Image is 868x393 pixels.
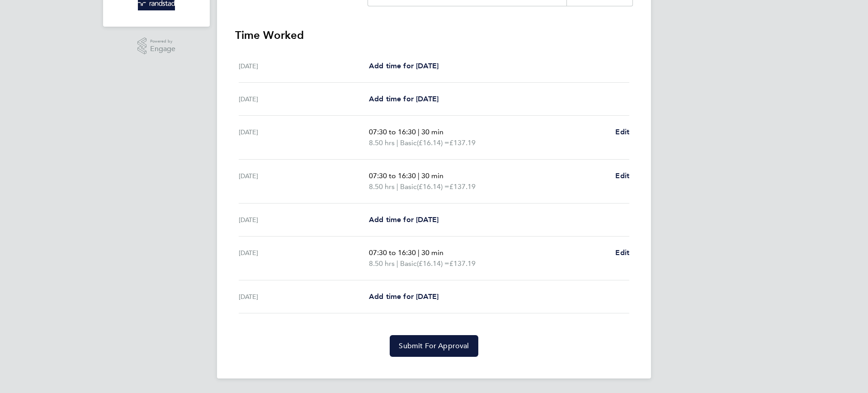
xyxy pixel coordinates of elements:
[369,215,439,224] span: Add time for [DATE]
[615,247,629,258] a: Edit
[150,45,175,53] span: Engage
[418,248,420,257] span: |
[369,61,439,71] a: Add time for [DATE]
[369,171,416,180] span: 07:30 to 16:30
[239,291,369,302] div: [DATE]
[369,95,439,103] span: Add time for [DATE]
[421,248,443,257] span: 30 min
[239,170,369,192] div: [DATE]
[396,259,398,268] span: |
[239,214,369,225] div: [DATE]
[418,128,420,136] span: |
[449,259,476,268] span: £137.19
[399,341,469,350] span: Submit For Approval
[396,138,398,147] span: |
[369,94,439,104] a: Add time for [DATE]
[615,171,629,180] span: Edit
[239,127,369,148] div: [DATE]
[615,248,629,257] span: Edit
[150,38,175,45] span: Powered by
[418,171,420,180] span: |
[449,138,476,147] span: £137.19
[400,137,417,148] span: Basic
[615,128,629,136] span: Edit
[400,181,417,192] span: Basic
[369,214,439,225] a: Add time for [DATE]
[369,138,395,147] span: 8.50 hrs
[369,182,395,191] span: 8.50 hrs
[369,291,439,302] a: Add time for [DATE]
[239,94,369,104] div: [DATE]
[239,247,369,269] div: [DATE]
[390,335,478,357] button: Submit For Approval
[369,292,439,301] span: Add time for [DATE]
[369,248,416,257] span: 07:30 to 16:30
[369,62,439,70] span: Add time for [DATE]
[421,171,443,180] span: 30 min
[449,182,476,191] span: £137.19
[615,170,629,181] a: Edit
[421,128,443,136] span: 30 min
[417,138,449,147] span: (£16.14) =
[239,61,369,71] div: [DATE]
[615,127,629,137] a: Edit
[137,38,176,55] a: Powered byEngage
[396,182,398,191] span: |
[400,258,417,269] span: Basic
[369,259,395,268] span: 8.50 hrs
[417,259,449,268] span: (£16.14) =
[235,28,633,43] h3: Time Worked
[417,182,449,191] span: (£16.14) =
[369,128,416,136] span: 07:30 to 16:30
